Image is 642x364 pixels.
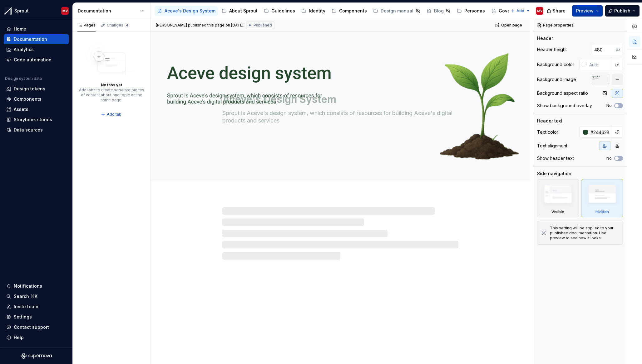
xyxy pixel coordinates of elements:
[499,8,541,14] div: Governance Model
[537,46,567,53] div: Header height
[4,104,69,114] a: Assets
[550,226,619,241] div: This setting will be applied to your published documentation. Use preview to see how it looks.
[4,115,69,125] a: Storybook stories
[77,23,96,28] div: Pages
[537,155,574,161] div: Show header text
[14,26,26,32] div: Home
[309,8,325,14] div: Identity
[156,23,187,28] span: [PERSON_NAME]
[4,7,12,15] img: b6c2a6ff-03c2-4811-897b-2ef07e5e0e51.png
[381,8,413,14] div: Design manual
[606,103,612,108] label: No
[219,6,260,16] a: About Sprout
[14,57,52,63] div: Code automation
[14,36,47,42] div: Documentation
[537,35,553,41] div: Header
[595,209,609,214] div: Hidden
[4,94,69,104] a: Components
[14,334,24,341] div: Help
[588,127,612,138] input: Auto
[1,4,71,17] button: SproutMV
[537,61,574,68] div: Background color
[99,110,124,119] button: Add tab
[4,302,69,312] a: Invite team
[107,23,130,28] div: Changes
[4,125,69,135] a: Data sources
[221,108,457,126] textarea: Sprout is Aceve's design system, which consists of resources for building Aceve's digital product...
[551,209,564,214] div: Visible
[14,96,42,102] div: Components
[464,8,485,14] div: Personas
[165,8,215,14] div: Aceve's Design System
[4,281,69,291] button: Notifications
[537,118,562,124] div: Header text
[489,6,543,16] a: Governance Model
[221,92,457,107] textarea: Aceve's Design System
[537,143,567,149] div: Text alignment
[14,8,29,14] div: Sprout
[78,8,137,14] div: Documentation
[62,8,68,13] div: MV
[553,8,565,14] span: Share
[271,8,295,14] div: Guidelines
[516,8,524,13] span: Add
[606,156,612,161] label: No
[21,353,52,359] a: Supernova Logo
[4,291,69,301] button: Search ⌘K
[605,5,640,17] button: Publish
[14,304,38,310] div: Invite team
[4,45,69,55] a: Analytics
[14,293,37,299] div: Search ⌘K
[501,23,522,28] span: Open page
[14,86,45,92] div: Design tokens
[14,46,34,53] div: Analytics
[79,88,144,103] div: Add tabs to create separate pieces of content about one topic on the same page.
[537,179,579,217] div: Visible
[537,76,576,83] div: Background image
[14,127,43,133] div: Data sources
[229,8,258,14] div: About Sprout
[14,324,49,330] div: Contact support
[581,179,623,217] div: Hidden
[537,103,592,109] div: Show background overlay
[587,59,612,70] input: Auto
[537,129,558,135] div: Text color
[537,170,571,177] div: Side navigation
[537,8,542,13] div: MV
[576,8,594,14] span: Preview
[572,5,603,17] button: Preview
[434,8,444,14] div: Blog
[299,6,328,16] a: Identity
[101,83,122,88] div: No tabs yet
[454,6,487,16] a: Personas
[4,333,69,342] button: Help
[614,8,630,14] span: Publish
[493,21,525,30] a: Open page
[14,314,32,320] div: Settings
[4,55,69,65] a: Code automation
[155,5,507,17] div: Page tree
[5,76,42,81] div: Design system data
[261,6,298,16] a: Guidelines
[14,117,52,123] div: Storybook stories
[254,23,272,28] span: Published
[188,23,244,28] div: published this page on [DATE]
[4,84,69,94] a: Design tokens
[4,34,69,44] a: Documentation
[4,24,69,34] a: Home
[14,283,42,289] div: Notifications
[4,312,69,322] a: Settings
[616,47,620,52] p: px
[4,322,69,332] button: Contact support
[592,44,616,55] input: Auto
[339,8,367,14] div: Components
[424,6,453,16] a: Blog
[537,90,588,96] div: Background aspect ratio
[371,6,423,16] a: Design manual
[329,6,369,16] a: Components
[125,23,130,28] span: 4
[155,6,218,16] a: Aceve's Design System
[509,7,532,15] button: Add
[544,5,570,17] button: Share
[14,106,28,113] div: Assets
